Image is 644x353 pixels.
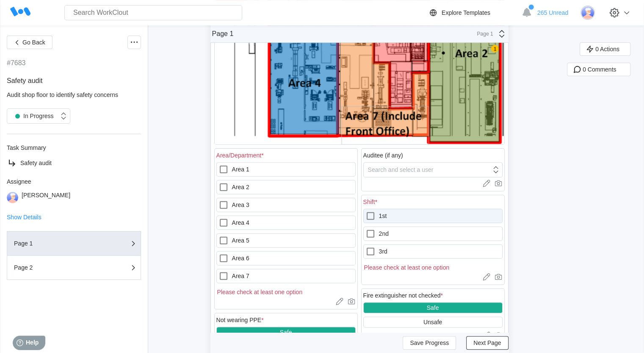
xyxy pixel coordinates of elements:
[216,152,264,159] div: Area/Department
[64,5,242,20] input: Search WorkClout
[22,192,70,203] div: [PERSON_NAME]
[580,6,595,20] img: user-3.png
[363,199,377,205] div: Shift
[583,66,616,72] span: 0 Comments
[7,256,141,280] button: Page 2
[537,9,568,16] span: 265 Unread
[216,198,356,212] label: Area 3
[11,110,54,122] div: In Progress
[368,166,434,173] div: Search and select a user
[363,226,503,241] label: 2nd
[280,329,292,336] div: Safe
[7,231,141,256] button: Page 1
[7,77,43,84] span: Safety audit
[20,160,52,166] span: Safety audit
[595,46,619,52] span: 0 Actions
[7,214,41,220] button: Show Details
[363,244,503,259] label: 3rd
[363,292,443,299] div: Fire extinguisher not checked
[216,215,356,230] label: Area 4
[7,192,18,203] img: user-3.png
[442,9,490,16] div: Explore Templates
[473,340,501,346] span: Next Page
[423,319,442,325] div: Unsafe
[216,180,356,194] label: Area 2
[7,59,26,67] div: #7683
[212,30,234,38] div: Page 1
[216,317,264,323] div: Not wearing PPE
[428,8,517,18] a: Explore Templates
[410,340,449,346] span: Save Progress
[580,42,630,56] button: 0 Actions
[7,158,141,168] a: Safety audit
[7,144,141,151] div: Task Summary
[427,304,439,311] div: Safe
[14,265,99,270] div: Page 2
[7,178,141,185] div: Assignee
[216,269,356,283] label: Area 7
[7,36,53,49] button: Go Back
[363,152,403,159] div: Auditee (if any)
[216,233,356,248] label: Area 5
[216,287,356,295] div: Please check at least one option
[472,31,493,37] div: Page 1
[466,336,508,350] button: Next Page
[216,251,356,265] label: Area 6
[7,91,141,98] div: Audit shop floor to identify safety concerns
[403,336,456,350] button: Save Progress
[22,39,45,45] span: Go Back
[363,209,503,223] label: 1st
[567,63,630,76] button: 0 Comments
[363,262,503,271] div: Please check at least one option
[14,240,99,246] div: Page 1
[216,162,356,176] label: Area 1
